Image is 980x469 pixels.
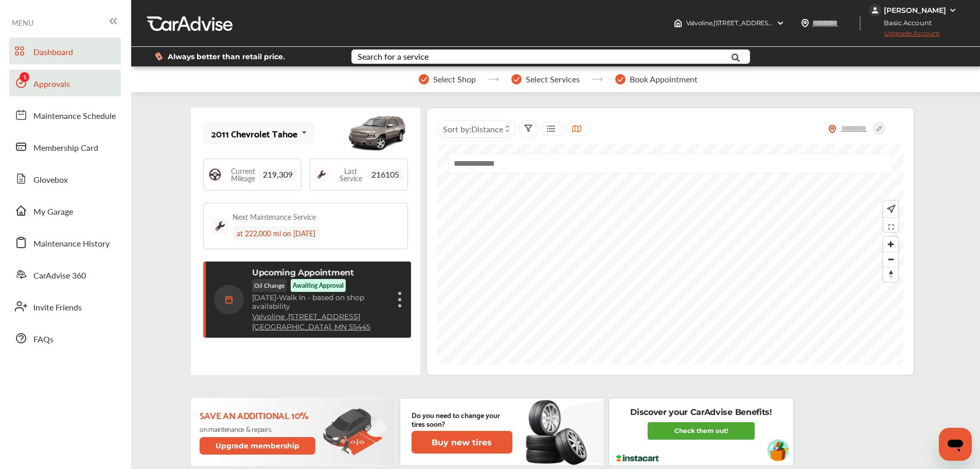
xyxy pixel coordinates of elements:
[9,293,121,320] a: Invite Friends
[200,409,317,421] p: Save an additional 10%
[883,237,898,252] button: Zoom in
[412,431,512,454] button: Buy new tires
[233,226,319,240] div: at 222,000 mi on [DATE]
[252,312,360,321] a: Valvoline ,[STREET_ADDRESS]
[828,125,836,133] img: location_vector_orange.38f05af8.svg
[674,19,682,27] img: header-home-logo.8d720a4f.svg
[883,252,898,267] button: Zoom out
[233,212,316,222] div: Next Maintenance Service
[869,29,940,42] span: Upgrade Account
[9,165,121,192] a: Glovebox
[252,268,354,277] p: Upcoming Appointment
[252,293,276,302] span: [DATE]
[33,333,54,346] span: FAQs
[227,167,259,182] span: Current Mileage
[200,425,317,433] p: on maintenance & repairs
[630,407,772,418] p: Discover your CarAdvise Benefits!
[884,6,946,15] div: [PERSON_NAME]
[870,18,939,28] span: Basic Account
[33,46,73,59] span: Dashboard
[939,428,972,461] iframe: Button to launch messaging window
[33,301,82,315] span: Invite Friends
[630,75,698,84] span: Book Appointment
[525,395,593,468] img: new-tire.a0c7fe23.svg
[412,410,512,428] p: Do you need to change your tires soon?
[33,173,68,187] span: Glovebox
[208,167,222,182] img: steering_logo
[314,167,329,182] img: maintenance_logo
[33,205,73,219] span: My Garage
[437,144,903,364] canvas: Map
[33,269,86,283] span: CarAdvise 360
[252,323,370,332] a: [GEOGRAPHIC_DATA], MN 55445
[9,70,121,96] a: Approvals
[949,6,957,14] img: WGsFRI8htEPBVLJbROoPRyZpYNWhNONpIPPETTm6eUC0GeLEiAAAAAElFTkSuQmCC
[334,167,367,182] span: Last Service
[776,19,785,27] img: header-down-arrow.9dd2ce7d.svg
[12,19,33,27] span: MENU
[9,325,121,352] a: FAQs
[212,218,228,234] img: maintenance_logo
[9,38,121,64] a: Dashboard
[419,74,429,84] img: stepper-checkmark.b5569197.svg
[168,53,285,60] span: Always better than retail price.
[615,455,661,462] img: instacart-logo.217963cc.svg
[252,279,287,292] p: Oil Change
[860,15,861,31] img: header-divider.bc55588e.svg
[767,439,789,461] img: instacart-vehicle.0979a191.svg
[511,74,522,84] img: stepper-checkmark.b5569197.svg
[801,19,809,27] img: location_vector.a44bc228.svg
[592,77,603,81] img: stepper-arrow.e24c07c6.svg
[33,110,116,123] span: Maintenance Schedule
[33,142,98,155] span: Membership Card
[883,267,898,282] button: Reset bearing to north
[346,110,408,157] img: mobile_6851_st0640_046.jpg
[155,52,163,61] img: dollor_label_vector.a70140d1.svg
[615,74,626,84] img: stepper-checkmark.b5569197.svg
[471,123,503,135] span: Distance
[488,77,499,81] img: stepper-arrow.e24c07c6.svg
[9,133,121,160] a: Membership Card
[276,293,279,302] span: -
[9,229,121,256] a: Maintenance History
[686,19,873,27] span: Valvoline , [STREET_ADDRESS] [GEOGRAPHIC_DATA] , MN 55445
[433,75,476,84] span: Select Shop
[9,261,121,288] a: CarAdvise 360
[200,437,316,455] button: Upgrade membership
[211,128,297,138] div: 2011 Chevrolet Tahoe
[869,4,881,16] img: jVpblrzwTbfkPYzPPzSLxeg0AAAAASUVORK5CYII=
[9,101,121,128] a: Maintenance Schedule
[648,422,755,440] a: Check them out!
[358,53,429,61] div: Search for a service
[412,431,514,454] a: Buy new tires
[9,197,121,224] a: My Garage
[33,237,110,251] span: Maintenance History
[214,285,244,315] img: calendar-icon.35d1de04.svg
[252,293,388,311] p: Walk In - based on shop availability
[293,281,344,290] p: Awaiting Approval
[885,203,896,215] img: recenter.ce011a49.svg
[323,408,387,456] img: update-membership.81812027.svg
[443,123,503,135] span: Sort by :
[259,169,297,180] span: 219,309
[526,75,580,84] span: Select Services
[367,169,403,180] span: 216105
[33,78,70,91] span: Approvals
